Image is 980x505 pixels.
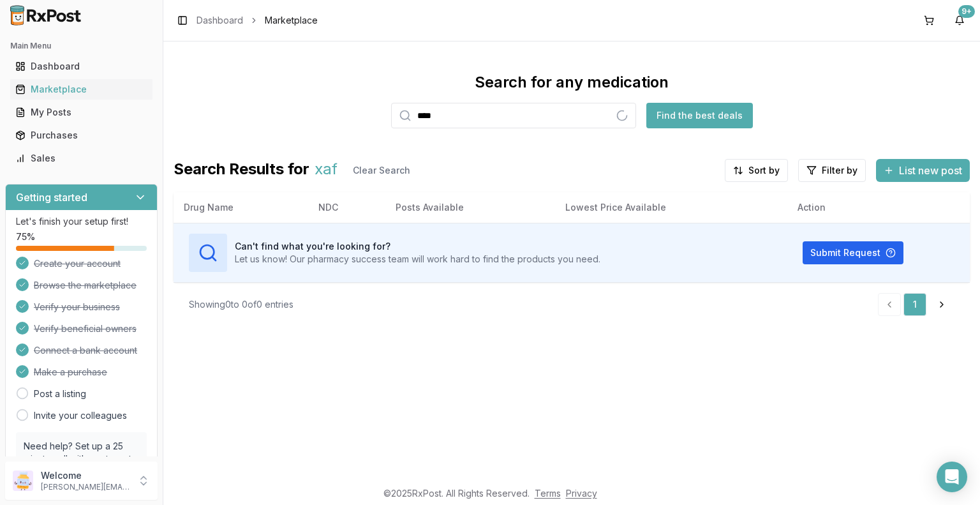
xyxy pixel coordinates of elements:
[24,440,139,478] p: Need help? Set up a 25 minute call with our team to set up.
[34,409,127,422] a: Invite your colleagues
[15,83,147,96] div: Marketplace
[15,152,147,165] div: Sales
[41,482,130,492] p: [PERSON_NAME][EMAIL_ADDRESS][DOMAIN_NAME]
[15,106,147,119] div: My Posts
[235,253,600,266] p: Let us know! Our pharmacy success team will work hard to find the products you need.
[5,148,158,169] button: Sales
[15,60,147,73] div: Dashboard
[235,240,600,253] h3: Can't find what you're looking for?
[878,293,954,316] nav: pagination
[315,159,338,182] span: xaf
[34,366,107,379] span: Make a purchase
[34,388,86,400] a: Post a listing
[308,192,385,223] th: NDC
[555,192,787,223] th: Lowest Price Available
[5,56,158,77] button: Dashboard
[385,192,555,223] th: Posts Available
[748,164,780,177] span: Sort by
[803,241,903,264] button: Submit Request
[189,298,293,311] div: Showing 0 to 0 of 0 entries
[958,5,975,18] div: 9+
[937,462,967,492] div: Open Intercom Messenger
[822,164,857,177] span: Filter by
[34,322,137,335] span: Verify beneficial owners
[949,10,970,31] button: 9+
[929,293,954,316] a: Go to next page
[13,471,33,491] img: User avatar
[343,159,420,182] button: Clear Search
[16,190,87,205] h3: Getting started
[174,159,309,182] span: Search Results for
[16,215,147,228] p: Let's finish your setup first!
[174,192,308,223] th: Drug Name
[899,163,962,178] span: List new post
[787,192,970,223] th: Action
[10,41,152,51] h2: Main Menu
[876,165,970,178] a: List new post
[10,124,152,147] a: Purchases
[265,14,318,27] span: Marketplace
[566,488,597,499] a: Privacy
[725,159,788,182] button: Sort by
[34,301,120,313] span: Verify your business
[15,129,147,142] div: Purchases
[5,125,158,146] button: Purchases
[34,279,137,292] span: Browse the marketplace
[876,159,970,182] button: List new post
[10,78,152,101] a: Marketplace
[10,101,152,124] a: My Posts
[903,293,926,316] a: 1
[41,469,130,482] p: Welcome
[535,488,561,499] a: Terms
[10,55,152,78] a: Dashboard
[646,103,753,128] button: Find the best deals
[5,5,87,26] img: RxPost Logo
[16,230,35,243] span: 75 %
[197,14,243,27] a: Dashboard
[34,344,137,357] span: Connect a bank account
[5,102,158,123] button: My Posts
[798,159,866,182] button: Filter by
[197,14,318,27] nav: breadcrumb
[475,72,669,93] div: Search for any medication
[34,257,121,270] span: Create your account
[10,147,152,170] a: Sales
[5,79,158,100] button: Marketplace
